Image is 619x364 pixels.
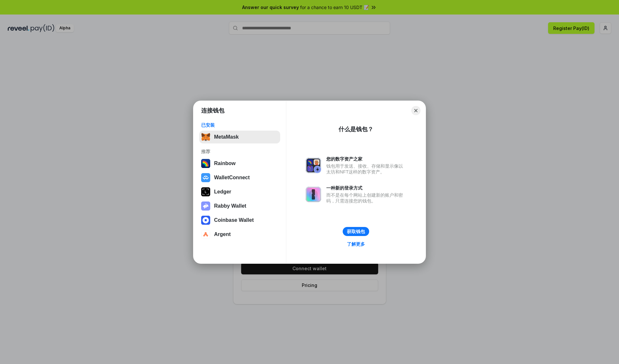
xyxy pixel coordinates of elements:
[326,156,406,162] div: 您的数字资产之家
[199,214,280,227] button: Coinbase Wallet
[343,227,369,236] button: 获取钱包
[201,133,210,142] img: svg+xml,%3Csvg%20fill%3D%22none%22%20height%3D%2233%22%20viewBox%3D%220%200%2035%2033%22%20width%...
[214,217,254,223] div: Coinbase Wallet
[347,241,365,247] div: 了解更多
[201,173,210,182] img: svg+xml,%3Csvg%20width%3D%2228%22%20height%3D%2228%22%20viewBox%3D%220%200%2028%2028%22%20fill%3D...
[201,107,224,114] h1: 连接钱包
[214,175,250,181] div: WalletConnect
[201,159,210,168] img: svg+xml,%3Csvg%20width%3D%22120%22%20height%3D%22120%22%20viewBox%3D%220%200%20120%20120%22%20fil...
[201,187,210,196] img: svg+xml,%3Csvg%20xmlns%3D%22http%3A%2F%2Fwww.w3.org%2F2000%2Fsvg%22%20width%3D%2228%22%20height%3...
[306,187,321,202] img: svg+xml,%3Csvg%20xmlns%3D%22http%3A%2F%2Fwww.w3.org%2F2000%2Fsvg%22%20fill%3D%22none%22%20viewBox...
[214,134,239,140] div: MetaMask
[199,200,280,212] button: Rabby Wallet
[201,202,210,211] img: svg+xml,%3Csvg%20xmlns%3D%22http%3A%2F%2Fwww.w3.org%2F2000%2Fsvg%22%20fill%3D%22none%22%20viewBox...
[326,185,406,191] div: 一种新的登录方式
[199,228,280,241] button: Argent
[201,230,210,239] img: svg+xml,%3Csvg%20width%3D%2228%22%20height%3D%2228%22%20viewBox%3D%220%200%2028%2028%22%20fill%3D...
[343,240,369,248] a: 了解更多
[326,192,406,204] div: 而不是在每个网站上创建新的账户和密码，只需连接您的钱包。
[199,185,280,198] button: Ledger
[326,163,406,175] div: 钱包用于发送、接收、存储和显示像以太坊和NFT这样的数字资产。
[306,158,321,173] img: svg+xml,%3Csvg%20xmlns%3D%22http%3A%2F%2Fwww.w3.org%2F2000%2Fsvg%22%20fill%3D%22none%22%20viewBox...
[214,189,231,195] div: Ledger
[411,106,420,115] button: Close
[214,231,231,237] div: Argent
[199,131,280,143] button: MetaMask
[214,203,246,209] div: Rabby Wallet
[199,171,280,184] button: WalletConnect
[201,149,278,154] div: 推荐
[339,125,373,133] div: 什么是钱包？
[214,161,236,166] div: Rainbow
[199,157,280,170] button: Rainbow
[201,122,278,128] div: 已安装
[347,229,365,234] div: 获取钱包
[201,216,210,225] img: svg+xml,%3Csvg%20width%3D%2228%22%20height%3D%2228%22%20viewBox%3D%220%200%2028%2028%22%20fill%3D...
